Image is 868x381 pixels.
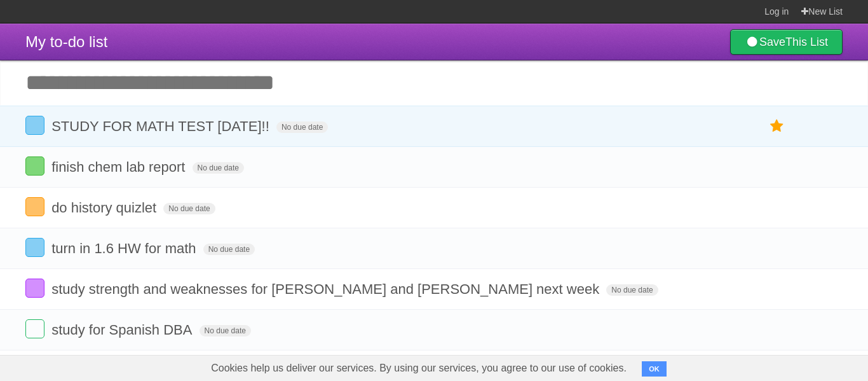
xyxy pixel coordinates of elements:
[51,200,159,216] span: do history quizlet
[25,116,44,135] label: Done
[163,203,215,214] span: No due date
[25,33,107,50] span: My to-do list
[25,319,44,338] label: Done
[730,29,843,55] a: SaveThis List
[51,240,199,256] span: turn in 1.6 HW for math
[193,162,244,174] span: No due date
[276,121,328,133] span: No due date
[25,279,44,298] label: Done
[51,118,273,134] span: STUDY FOR MATH TEST [DATE]!!
[203,244,255,255] span: No due date
[606,284,658,296] span: No due date
[25,238,44,257] label: Done
[198,356,639,381] span: Cookies help us deliver our services. By using our services, you agree to our use of cookies.
[51,159,188,175] span: finish chem lab report
[200,325,251,336] span: No due date
[785,36,828,48] b: This List
[25,156,44,176] label: Done
[765,116,789,137] label: Star task
[25,197,44,216] label: Done
[51,322,195,338] span: study for Spanish DBA
[642,361,667,377] button: OK
[51,281,602,297] span: study strength and weaknesses for [PERSON_NAME] and [PERSON_NAME] next week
